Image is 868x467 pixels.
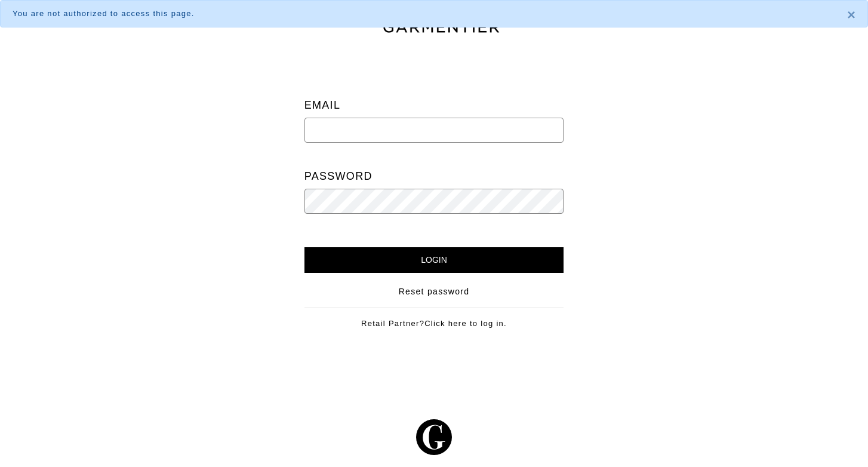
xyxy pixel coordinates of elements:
span: × [847,7,855,23]
a: Reset password [399,285,470,298]
div: You are not authorized to access this page. [13,8,829,20]
div: Retail Partner? [304,308,564,330]
img: g-602364139e5867ba59c769ce4266a9601a3871a1516a6a4c3533f4bc45e69684.svg [416,419,452,455]
input: Login [304,247,564,273]
label: Password [304,164,373,189]
label: Email [304,93,341,118]
a: Click here to log in. [424,319,507,328]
